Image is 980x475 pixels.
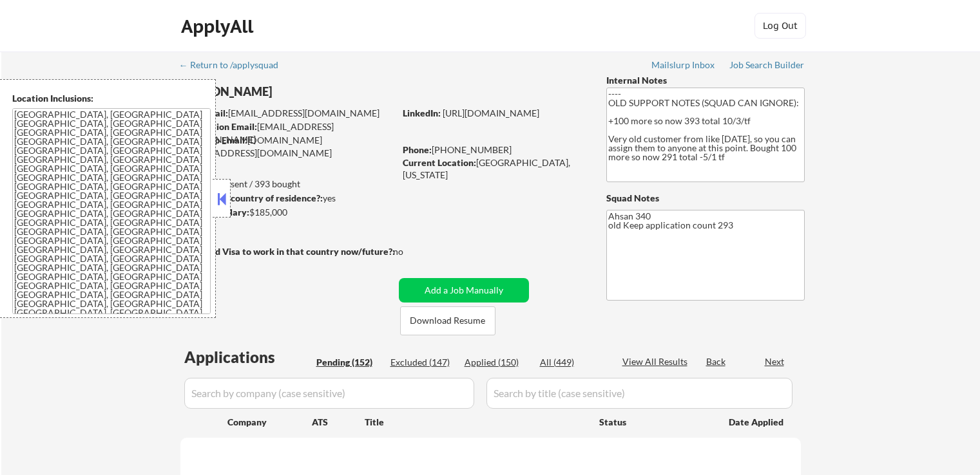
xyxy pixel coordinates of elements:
[180,84,445,100] div: [PERSON_NAME]
[316,356,381,369] div: Pending (152)
[729,60,805,73] a: Job Search Builder
[181,120,394,145] div: [EMAIL_ADDRESS][DOMAIN_NAME]
[365,416,587,429] div: Title
[390,356,455,369] div: Excluded (147)
[540,356,604,369] div: All (449)
[403,107,441,118] strong: LinkedIn:
[180,192,390,205] div: yes
[606,192,805,205] div: Squad Notes
[181,15,257,37] div: ApplyAll
[465,356,529,369] div: Applied (150)
[599,410,710,433] div: Status
[729,416,785,429] div: Date Applied
[754,13,806,39] button: Log Out
[227,416,312,429] div: Company
[606,74,805,87] div: Internal Notes
[393,245,430,258] div: no
[622,355,691,368] div: View All Results
[443,107,539,118] a: [URL][DOMAIN_NAME]
[12,92,211,105] div: Location Inclusions:
[181,107,394,120] div: [EMAIL_ADDRESS][DOMAIN_NAME]
[403,144,432,155] strong: Phone:
[180,134,394,159] div: [DOMAIN_NAME][EMAIL_ADDRESS][DOMAIN_NAME]
[729,61,805,70] div: Job Search Builder
[180,206,394,219] div: $185,000
[403,157,476,168] strong: Current Location:
[312,416,365,429] div: ATS
[486,378,793,409] input: Search by title (case sensitive)
[403,156,585,182] div: [GEOGRAPHIC_DATA], [US_STATE]
[180,192,323,203] strong: Can work in country of residence?:
[400,306,495,335] button: Download Resume
[179,60,291,73] a: ← Return to /applysquad
[651,60,716,73] a: Mailslurp Inbox
[651,61,716,70] div: Mailslurp Inbox
[180,178,394,191] div: 341 sent / 393 bought
[179,61,291,70] div: ← Return to /applysquad
[706,355,727,368] div: Back
[403,144,585,156] div: [PHONE_NUMBER]
[180,246,395,257] strong: Will need Visa to work in that country now/future?:
[184,349,312,365] div: Applications
[765,355,785,368] div: Next
[399,278,529,303] button: Add a Job Manually
[184,378,474,409] input: Search by company (case sensitive)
